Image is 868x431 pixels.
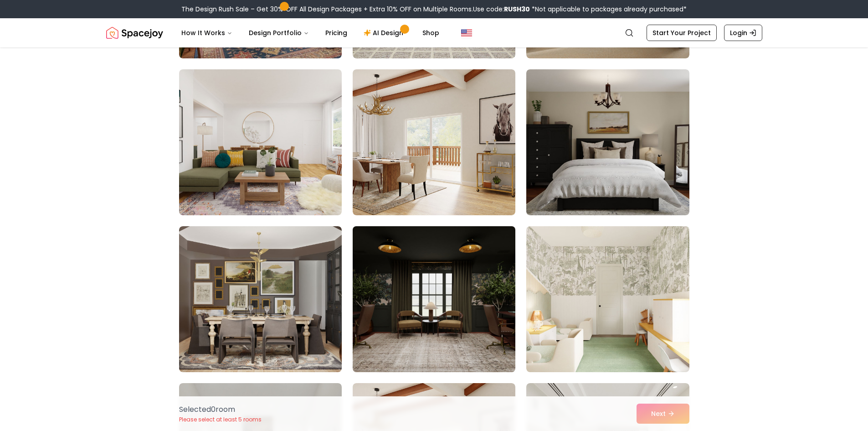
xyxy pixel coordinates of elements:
img: Room room-61 [179,69,342,215]
a: Spacejoy [106,24,163,42]
nav: Main [174,24,447,42]
p: Selected 0 room [179,404,262,415]
img: United States [461,27,472,38]
a: Login [724,25,762,41]
p: Please select at least 5 rooms [179,416,262,423]
img: Room room-62 [353,69,515,215]
button: How It Works [174,24,240,42]
img: Room room-64 [179,226,342,372]
img: Room room-65 [349,223,519,376]
img: Room room-63 [526,69,689,215]
img: Spacejoy Logo [106,24,163,42]
a: AI Design [356,24,413,42]
div: The Design Rush Sale – Get 30% OFF All Design Packages + Extra 10% OFF on Multiple Rooms. [181,5,687,14]
b: RUSH30 [504,5,530,14]
button: Design Portfolio [241,24,316,42]
nav: Global [106,18,762,47]
img: Room room-66 [526,226,689,372]
a: Shop [415,24,447,42]
span: Use code: [473,5,530,14]
a: Pricing [318,24,354,42]
span: *Not applicable to packages already purchased* [530,5,687,14]
a: Start Your Project [647,25,717,41]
